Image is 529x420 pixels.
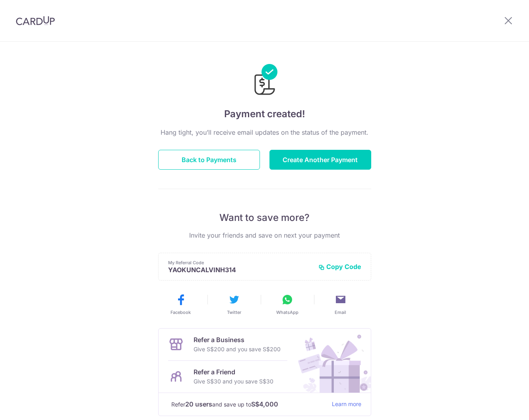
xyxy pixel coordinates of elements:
p: My Referral Code [168,259,312,266]
strong: 20 users [185,399,212,409]
p: Give S$30 and you save S$30 [194,377,273,386]
button: Twitter [211,293,258,315]
p: Want to save more? [158,211,371,224]
button: Create Another Payment [269,150,371,170]
img: CardUp [16,16,55,25]
span: Facebook [171,309,191,315]
button: Facebook [157,293,204,315]
img: Payments [252,64,277,97]
span: Email [335,309,346,315]
button: Back to Payments [158,150,260,170]
button: Copy Code [318,263,361,271]
p: YAOKUNCALVINH314 [168,266,312,274]
p: Refer a Friend [194,367,273,377]
p: Give S$200 and you save S$200 [194,345,281,354]
p: Invite your friends and save on next your payment [158,230,371,240]
span: Twitter [227,309,241,315]
button: WhatsApp [264,293,311,315]
img: Refer [291,329,371,393]
p: Hang tight, you’ll receive email updates on the status of the payment. [158,128,371,137]
a: Learn more [332,399,361,409]
p: Refer and save up to [171,399,326,409]
p: Refer a Business [194,335,281,345]
strong: S$4,000 [251,399,278,409]
span: WhatsApp [276,309,298,315]
h4: Payment created! [158,107,371,121]
button: Email [317,293,364,315]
